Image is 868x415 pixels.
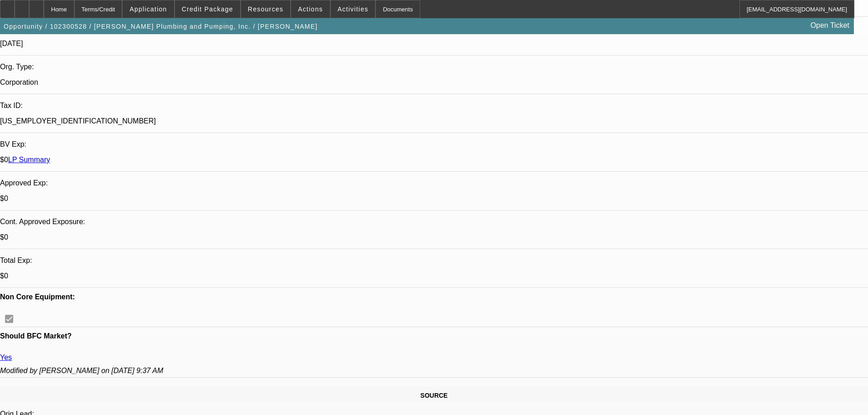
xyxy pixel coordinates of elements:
[8,156,50,164] a: LP Summary
[241,0,290,18] button: Resources
[182,5,233,13] span: Credit Package
[807,18,853,33] a: Open Ticket
[175,0,240,18] button: Credit Package
[291,0,330,18] button: Actions
[298,5,323,13] span: Actions
[331,0,375,18] button: Activities
[421,392,448,399] span: SOURCE
[123,0,174,18] button: Application
[248,5,283,13] span: Resources
[129,5,167,13] span: Application
[338,5,369,13] span: Activities
[4,23,318,30] span: Opportunity / 102300528 / [PERSON_NAME] Plumbing and Pumping, Inc. / [PERSON_NAME]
